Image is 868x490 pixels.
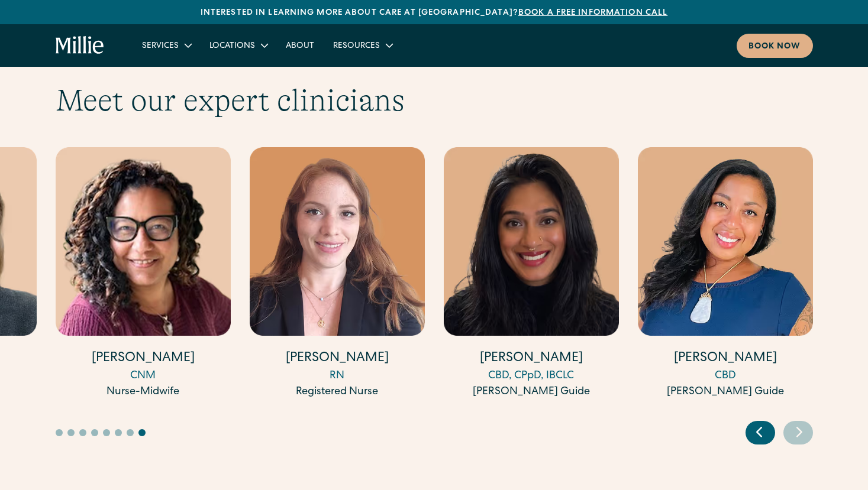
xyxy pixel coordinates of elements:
a: [PERSON_NAME]CBD[PERSON_NAME] Guide [638,147,813,400]
div: CBD, CPpD, IBCLC [444,368,619,384]
div: [PERSON_NAME] Guide [444,384,619,400]
div: Book now [748,41,801,53]
div: Resources [324,35,401,55]
div: Locations [209,40,255,53]
div: CBD [638,368,813,384]
div: RN [250,368,425,384]
h4: [PERSON_NAME] [638,350,813,368]
div: Next slide [783,421,813,444]
h4: [PERSON_NAME] [250,350,425,368]
div: Locations [200,35,276,55]
button: Go to slide 1 [56,429,63,436]
div: Resources [333,40,380,53]
button: Go to slide 2 [67,429,75,436]
button: Go to slide 6 [115,429,122,436]
div: Services [133,35,200,55]
a: Book a free information call [518,9,667,17]
button: Go to slide 8 [138,429,146,436]
button: Go to slide 3 [79,429,86,436]
div: 15 / 17 [250,147,425,402]
div: 14 / 17 [56,147,231,402]
button: Go to slide 5 [103,429,110,436]
h2: Meet our expert clinicians [56,82,813,119]
a: [PERSON_NAME]RNRegistered Nurse [250,147,425,400]
div: 16 / 17 [444,147,619,402]
h4: [PERSON_NAME] [56,350,231,368]
a: About [276,35,324,55]
div: 17 / 17 [638,147,813,402]
button: Go to slide 4 [91,429,98,436]
a: [PERSON_NAME]CNMNurse-Midwife [56,147,231,400]
h4: [PERSON_NAME] [444,350,619,368]
a: home [56,36,105,55]
a: [PERSON_NAME]CBD, CPpD, IBCLC[PERSON_NAME] Guide [444,147,619,400]
div: Nurse-Midwife [56,384,231,400]
div: CNM [56,368,231,384]
div: Registered Nurse [250,384,425,400]
div: Services [142,40,179,53]
div: [PERSON_NAME] Guide [638,384,813,400]
div: Previous slide [746,421,775,444]
button: Go to slide 7 [127,429,134,436]
a: Book now [737,34,813,58]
